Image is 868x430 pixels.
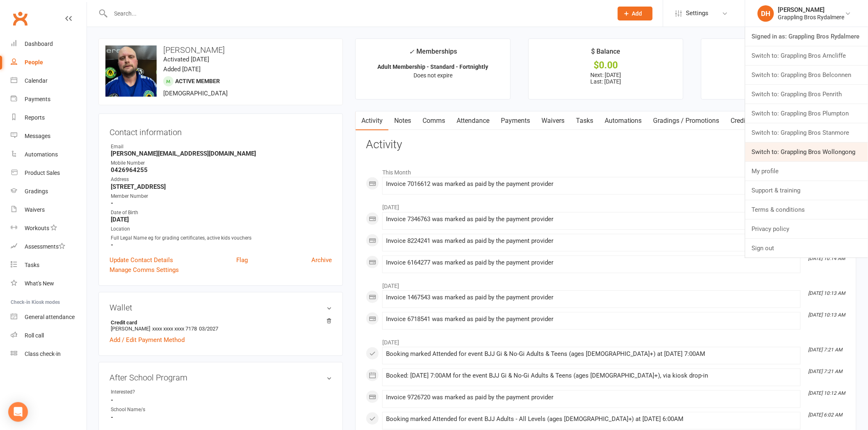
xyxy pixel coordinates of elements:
[745,162,868,181] a: My profile
[632,10,642,17] span: Add
[25,225,49,231] div: Workouts
[386,216,797,223] div: Invoice 7346763 was marked as paid by the payment provider
[745,104,868,123] a: Switch to: Grappling Bros Plumpton
[745,143,868,161] a: Switch to: Grappling Bros Wollongong
[25,133,50,139] div: Messages
[11,326,87,345] a: Roll call
[386,351,797,358] div: Booking marked Attended for event BJJ Gi & No-Gi Adults & Teens (ages [DEMOGRAPHIC_DATA]+) at [DA...
[745,220,868,238] a: Privacy policy
[11,53,87,72] a: People
[366,334,846,347] li: [DATE]
[110,373,332,382] h3: After School Program
[386,259,797,266] div: Invoice 6164277 was marked as paid by the payment provider
[386,181,797,188] div: Invoice 7016612 was marked as paid by the payment provider
[536,61,676,70] div: $0.00
[111,225,332,233] div: Location
[417,111,451,130] a: Comms
[11,164,87,182] a: Product Sales
[25,262,39,268] div: Tasks
[11,219,87,238] a: Workouts
[377,63,488,70] strong: Adult Membership - Standard - Fortnightly
[110,124,332,137] h3: Contact information
[11,127,87,145] a: Messages
[570,111,599,130] a: Tasks
[686,4,709,23] span: Settings
[409,46,457,61] div: Memberships
[111,159,332,167] div: Mobile Number
[25,77,48,84] div: Calendar
[111,234,332,242] div: Full Legal Name eg for grading certificates, active kids vouchers
[111,396,332,404] strong: -
[25,351,61,357] div: Class check-in
[809,412,843,418] i: [DATE] 6:02 AM
[110,255,173,265] a: Update Contact Details
[111,414,332,421] strong: -
[11,238,87,256] a: Assessments
[111,241,332,249] strong: -
[25,96,50,102] div: Payments
[25,151,58,158] div: Automations
[11,145,87,164] a: Automations
[311,255,332,265] a: Archive
[745,200,868,219] a: Terms & conditions
[236,255,248,265] a: Flag
[809,369,843,374] i: [DATE] 7:21 AM
[110,335,185,345] a: Add / Edit Payment Method
[111,143,332,151] div: Email
[25,206,45,213] div: Waivers
[25,59,43,66] div: People
[591,46,620,61] div: $ Balance
[163,90,228,97] span: [DEMOGRAPHIC_DATA]
[11,274,87,293] a: What's New
[388,111,417,130] a: Notes
[111,150,332,157] strong: [PERSON_NAME][EMAIL_ADDRESS][DOMAIN_NAME]
[709,61,849,70] div: [DATE]
[163,56,209,63] time: Activated [DATE]
[809,390,845,396] i: [DATE] 10:12 AM
[152,326,197,332] span: xxxx xxxx xxxx 7178
[11,72,87,90] a: Calendar
[648,111,725,130] a: Gradings / Promotions
[105,45,157,97] img: image1724970041.png
[163,66,201,73] time: Added [DATE]
[366,138,846,151] h3: Activity
[413,72,452,79] span: Does not expire
[409,48,414,56] i: ✓
[356,111,388,130] a: Activity
[11,90,87,109] a: Payments
[105,45,336,54] h3: [PERSON_NAME]
[10,8,30,29] a: Clubworx
[11,201,87,219] a: Waivers
[8,402,28,422] div: Open Intercom Messenger
[111,176,332,183] div: Address
[111,199,332,207] strong: -
[745,66,868,84] a: Switch to: Grappling Bros Belconnen
[111,183,332,190] strong: [STREET_ADDRESS]
[25,280,54,287] div: What's New
[809,290,845,296] i: [DATE] 10:13 AM
[386,238,797,244] div: Invoice 8224241 was marked as paid by the payment provider
[111,192,332,200] div: Member Number
[111,209,332,217] div: Date of Birth
[111,406,178,414] div: School Name/s
[366,277,846,290] li: [DATE]
[758,5,774,22] div: DH
[110,318,332,333] li: [PERSON_NAME]
[25,314,75,320] div: General attendance
[599,111,648,130] a: Automations
[25,332,44,339] div: Roll call
[386,294,797,301] div: Invoice 1467543 was marked as paid by the payment provider
[745,46,868,65] a: Switch to: Grappling Bros Arncliffe
[25,41,53,47] div: Dashboard
[110,303,332,312] h3: Wallet
[709,72,849,81] div: [DATE]
[11,256,87,274] a: Tasks
[778,6,845,14] div: [PERSON_NAME]
[111,216,332,223] strong: [DATE]
[536,72,676,85] p: Next: [DATE] Last: [DATE]
[25,188,48,195] div: Gradings
[745,123,868,142] a: Switch to: Grappling Bros Stanmore
[175,78,220,84] span: Active member
[110,265,179,275] a: Manage Comms Settings
[108,8,607,19] input: Search...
